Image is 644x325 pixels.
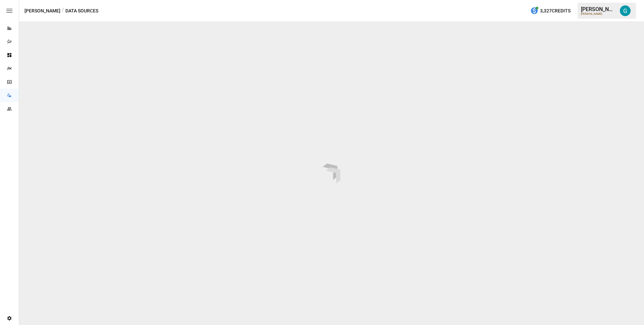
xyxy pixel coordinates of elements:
[581,12,616,15] div: [PERSON_NAME]
[620,5,631,16] img: Gavin Acres
[323,164,340,184] img: drivepoint-animation.ef608ccb.svg
[528,5,573,17] button: 3,327Credits
[581,6,616,12] div: [PERSON_NAME]
[540,7,571,15] span: 3,327 Credits
[24,7,60,15] button: [PERSON_NAME]
[62,7,64,15] div: /
[616,1,635,20] button: Gavin Acres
